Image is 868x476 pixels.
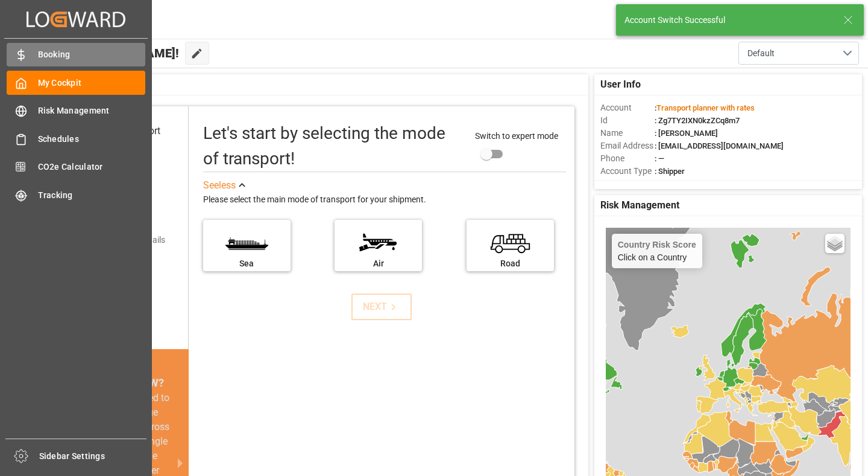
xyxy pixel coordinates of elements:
span: CO2e Calculator [38,161,146,173]
span: Id [600,114,655,127]
span: : [EMAIL_ADDRESS][DOMAIN_NAME] [655,141,784,150]
div: See less [203,178,236,193]
div: Road [473,257,548,270]
div: Air [341,257,416,270]
h4: Country Risk Score [618,240,696,249]
span: Switch to expert mode [475,131,558,141]
span: Tracking [38,189,146,202]
span: Name [600,127,655,140]
div: Let's start by selecting the mode of transport! [203,121,464,172]
span: : [PERSON_NAME] [655,129,718,138]
a: Schedules [7,127,145,150]
a: Risk Management [7,99,145,123]
span: User Info [600,77,641,92]
span: My Cockpit [38,77,146,89]
span: : — [655,154,664,163]
span: Risk Management [600,198,679,213]
span: Phone [600,152,655,165]
span: : Shipper [655,167,685,176]
a: Tracking [7,183,145,207]
span: Sidebar Settings [39,450,147,463]
span: Email Address [600,140,655,152]
span: Transport planner with rates [656,103,755,112]
span: Schedules [38,133,146,146]
button: NEXT [351,294,412,320]
span: Default [747,47,775,60]
a: Booking [7,43,145,66]
a: My Cockpit [7,71,145,94]
div: NEXT [363,300,400,314]
span: Account [600,101,655,114]
span: Risk Management [38,105,146,117]
a: CO2e Calculator [7,155,145,179]
div: Please select the main mode of transport for your shipment. [203,193,567,207]
div: Sea [209,257,285,270]
div: Click on a Country [618,240,696,262]
span: Account Type [600,165,655,178]
button: open menu [738,42,859,65]
span: Booking [38,48,146,61]
a: Layers [825,234,844,253]
div: Account Switch Successful [624,14,832,27]
span: : Zg7TY2IXN0kzZCq8m7 [655,116,740,125]
span: : [655,103,755,112]
span: Hello [PERSON_NAME]! [49,42,179,65]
